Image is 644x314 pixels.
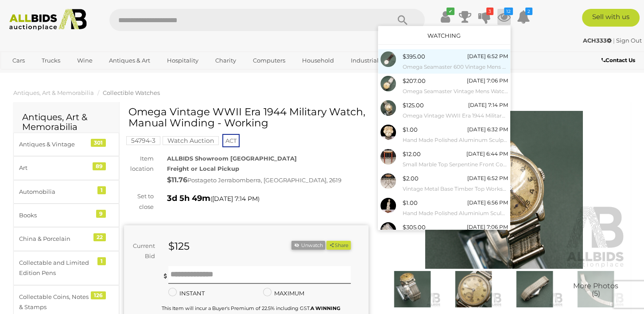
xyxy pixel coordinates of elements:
[403,175,419,182] span: $2.00
[403,126,418,133] span: $1.00
[326,241,351,250] button: Share
[467,76,508,86] div: [DATE] 7:06 PM
[71,53,98,68] a: Wine
[378,98,510,122] a: $125.00 [DATE] 7:14 PM Omega Vintage WWII Era 1944 Military Watch, Manual Winding - Working
[403,77,426,84] span: $207.00
[403,208,508,218] small: Hand Made Polished Aluminium Sculpture of [DEMOGRAPHIC_DATA] Form on Wooden Triangular Plinth
[345,53,384,68] a: Industrial
[378,171,510,196] a: $2.00 [DATE] 6:52 PM Vintage Metal Base Timber Top Workshop Stool
[97,186,106,194] div: 1
[380,100,396,116] img: 54794-3a.jpg
[403,160,508,169] small: Small Marble Top Serpentine Front Console
[380,76,396,91] img: 55034-1a.jpg
[380,173,396,189] img: 55060-26a.jpg
[13,180,119,204] a: Automobilia 1
[478,9,491,25] a: 3
[582,9,640,27] a: Sell with us
[427,32,461,39] a: Watching
[167,174,369,187] div: Postage
[380,198,396,213] img: 54133-2a.jpg
[13,89,94,96] span: Antiques, Art & Memorabilia
[378,196,510,220] a: $1.00 [DATE] 6:56 PM Hand Made Polished Aluminium Sculpture of [DEMOGRAPHIC_DATA] Form on Wooden ...
[380,222,396,238] img: 54879-5a.jpg
[380,125,396,140] img: 54133-1a.jpg
[93,162,106,170] div: 89
[497,9,511,25] a: 12
[403,102,424,109] span: $125.00
[168,288,205,298] label: INSTANT
[291,241,325,250] button: Unwatch
[13,133,119,156] a: Antiques & Vintage 301
[5,9,92,31] img: Allbids.com.au
[506,271,563,308] img: Omega Vintage WWII Era 1944 Military Watch, Manual Winding - Working
[378,122,510,147] a: $1.00 [DATE] 6:32 PM Hand Made Polished Aluminum Sculpture of [DEMOGRAPHIC_DATA] Bust on Granite ...
[403,184,508,194] small: Vintage Metal Base Timber Top Workshop Stool
[403,135,508,145] small: Hand Made Polished Aluminum Sculpture of [DEMOGRAPHIC_DATA] Bust on Granite Plinth
[103,53,156,68] a: Antiques & Art
[380,149,396,165] img: 53549-78a.jpg
[567,271,624,308] a: More Photos(5)
[601,55,637,65] a: Contact Us
[403,150,421,157] span: $12.00
[466,149,508,159] div: [DATE] 6:44 PM
[124,241,162,262] div: Current Bid
[384,271,441,308] img: Omega Vintage WWII Era 1944 Military Watch, Manual Winding - Working
[467,173,508,183] div: [DATE] 6:52 PM
[19,163,92,173] div: Art
[19,210,92,220] div: Books
[378,147,510,171] a: $12.00 [DATE] 6:44 PM Small Marble Top Serpentine Front Console
[19,234,92,244] div: China & Porcelain
[161,53,204,68] a: Hospitality
[601,57,635,63] b: Contact Us
[103,89,160,96] a: Collectible Watches
[467,222,508,232] div: [DATE] 7:06 PM
[211,177,341,184] span: to Jerrabomberra, [GEOGRAPHIC_DATA], 2619
[19,292,92,313] div: Collectable Coins, Notes & Stamps
[168,240,190,252] strong: $125
[126,136,160,145] mark: 54794-3
[163,136,219,145] mark: Watch Auction
[91,139,106,147] div: 301
[504,8,513,15] i: 12
[19,187,92,197] div: Automobilia
[403,62,508,72] small: Omega Seamaster 600 Vintage Mens Watch, Swiss Made, Circa Mid 1960's - Working
[7,53,31,68] a: Cars
[296,53,340,68] a: Household
[380,9,425,31] button: Search
[247,53,291,68] a: Computers
[222,134,240,147] span: ACT
[117,153,160,174] div: Item location
[439,9,452,25] a: ✔
[167,193,210,203] strong: 3d 5h 49m
[616,37,642,44] a: Sign Out
[378,49,510,74] a: $395.00 [DATE] 6:52 PM Omega Seamaster 600 Vintage Mens Watch, Swiss Made, Circa Mid 1960's - Wor...
[19,258,92,279] div: Collectable and Limited Edition Pens
[467,125,508,134] div: [DATE] 6:32 PM
[378,220,510,244] a: $305.00 [DATE] 7:06 PM Vintage Sterling Silver Bracelet with Engraved Scene, Weight 205gm
[403,199,418,206] span: $1.00
[468,100,508,110] div: [DATE] 7:14 PM
[22,112,110,132] h2: Antiques, Art & Memorabilia
[13,227,119,251] a: China & Porcelain 22
[613,37,615,44] span: |
[13,204,119,227] a: Books 9
[13,251,119,285] a: Collectable and Limited Edition Pens 1
[467,198,508,208] div: [DATE] 6:56 PM
[7,68,81,82] a: [GEOGRAPHIC_DATA]
[128,106,366,129] h1: Omega Vintage WWII Era 1944 Military Watch, Manual Winding - Working
[97,257,106,265] div: 1
[567,271,624,308] img: Omega Vintage WWII Era 1944 Military Watch, Manual Winding - Working
[403,53,425,60] span: $395.00
[126,137,160,144] a: 54794-3
[378,74,510,98] a: $207.00 [DATE] 7:06 PM Omega Seamaster Vintage Mens Watch, Circa [DATE]'s
[93,233,106,241] div: 22
[167,176,187,184] strong: $11.76
[583,37,612,44] strong: ACH333
[167,155,297,162] strong: ALLBIDS Showroom [GEOGRAPHIC_DATA]
[13,156,119,180] a: Art 89
[163,137,219,144] a: Watch Auction
[403,224,426,231] span: $305.00
[403,86,508,96] small: Omega Seamaster Vintage Mens Watch, Circa [DATE]'s
[36,53,66,68] a: Trucks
